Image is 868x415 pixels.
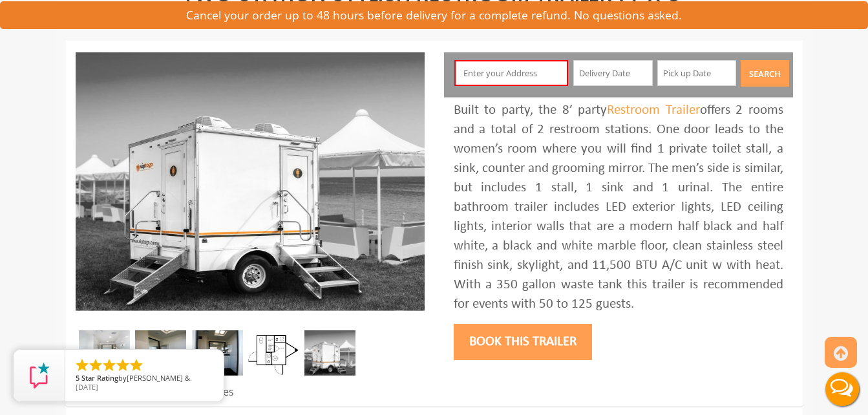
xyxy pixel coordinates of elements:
[76,52,425,311] img: A mini restroom trailer with two separate stations and separate doors for males and females
[76,373,79,383] span: 5
[76,374,213,383] span: by
[76,385,425,407] div: Products may vary from images
[76,382,98,392] span: [DATE]
[573,60,653,86] input: Delivery Date
[135,330,186,376] img: DSC_0016_email
[454,324,592,360] button: Book this trailer
[88,357,103,373] li: 
[607,103,700,117] a: Restroom Trailer
[127,373,192,383] span: [PERSON_NAME] &.
[454,60,568,86] input: Enter your Address
[304,330,355,376] img: A mini restroom trailer with two separate stations and separate doors for males and females
[816,363,868,415] button: Live Chat
[129,357,144,373] li: 
[79,330,130,376] img: Inside of complete restroom with a stall, a urinal, tissue holders, cabinets and mirror
[26,363,52,388] img: Review Rating
[74,357,90,373] li: 
[81,373,118,383] span: Star Rating
[101,357,117,373] li: 
[192,330,243,376] img: DSC_0004_email
[115,357,131,373] li: 
[454,101,783,314] div: Built to party, the 8’ party offers 2 rooms and a total of 2 restroom stations. One door leads to...
[741,60,789,87] button: Search
[657,60,737,86] input: Pick up Date
[248,330,299,376] img: Floor Plan of 2 station Mini restroom with sink and toilet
